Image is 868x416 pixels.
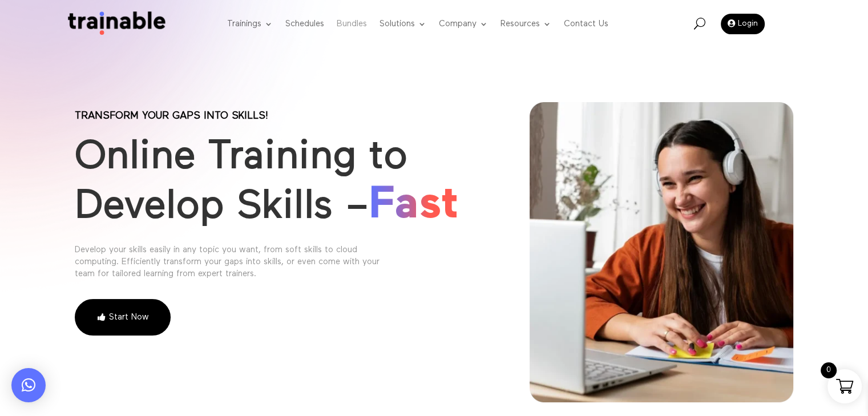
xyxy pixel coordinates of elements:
a: Login [721,14,765,34]
a: Contact Us [564,2,608,47]
a: Trainings [227,2,273,47]
a: Resources [500,2,551,47]
a: Solutions [380,2,426,47]
span: U [693,18,705,29]
h1: Online Training to Develop Skills – [75,133,490,236]
a: Company [439,2,488,47]
div: Develop your skills easily in any topic you want, from soft skills to cloud computing. Efficientl... [75,244,400,280]
span: Fast [369,182,459,228]
span: 0 [821,362,837,378]
a: Schedules [285,2,324,47]
p: Transform your gaps into skills! [75,111,490,121]
a: Bundles [337,2,367,47]
img: online training [530,102,793,402]
a: Start Now [75,299,171,336]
